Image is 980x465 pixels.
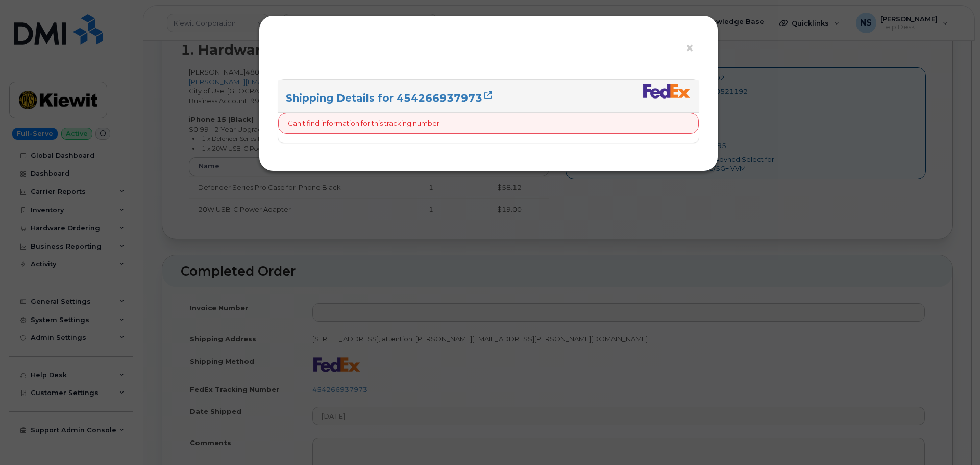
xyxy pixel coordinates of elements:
[288,118,441,128] p: Can't find information for this tracking number.
[642,83,691,99] img: fedex-bc01427081be8802e1fb5a1adb1132915e58a0589d7a9405a0dcbe1127be6add.png
[936,421,972,457] iframe: Messenger Launcher
[685,39,694,58] span: ×
[286,92,492,104] a: Shipping Details for 454266937973
[685,41,699,56] button: ×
